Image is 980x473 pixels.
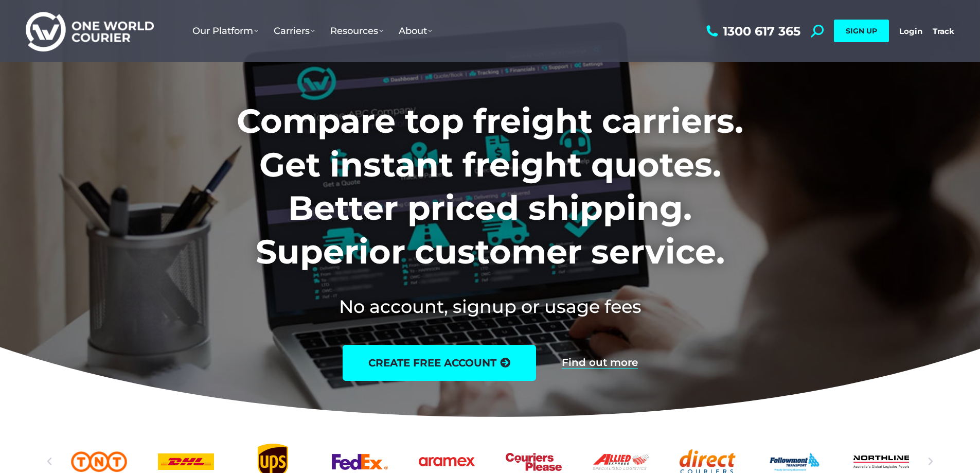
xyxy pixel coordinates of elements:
h1: Compare top freight carriers. Get instant freight quotes. Better priced shipping. Superior custom... [169,99,811,273]
a: SIGN UP [834,20,889,42]
a: Our Platform [185,15,266,47]
a: Resources [323,15,391,47]
h2: No account, signup or usage fees [169,294,811,319]
span: Our Platform [192,25,258,37]
a: Find out more [562,357,638,369]
a: About [391,15,440,47]
img: One World Courier [26,10,154,52]
a: 1300 617 365 [704,25,800,38]
a: Carriers [266,15,323,47]
a: create free account [343,345,536,381]
span: Resources [330,25,383,37]
span: About [399,25,432,37]
span: SIGN UP [846,26,877,36]
a: Login [899,26,922,36]
span: Carriers [274,25,315,37]
a: Track [933,26,954,36]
